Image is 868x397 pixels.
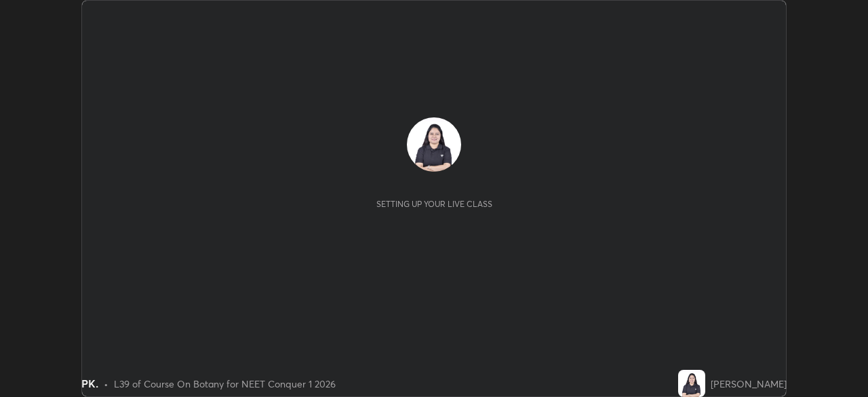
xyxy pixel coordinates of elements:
[407,117,461,172] img: 91080bc3087a45ab988158e58c9db337.jpg
[711,377,787,391] div: [PERSON_NAME]
[678,370,705,397] img: 91080bc3087a45ab988158e58c9db337.jpg
[114,377,336,391] div: L39 of Course On Botany for NEET Conquer 1 2026
[376,199,492,209] div: Setting up your live class
[81,375,98,392] div: PK.
[104,377,108,391] div: •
